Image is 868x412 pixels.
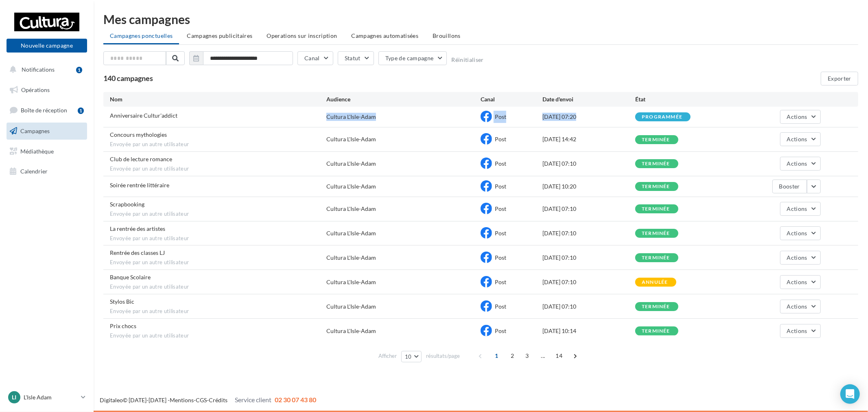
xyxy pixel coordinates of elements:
[772,180,807,193] button: Booster
[787,205,807,212] span: Actions
[401,351,422,362] button: 10
[426,352,460,360] span: résultats/page
[542,182,635,191] div: [DATE] 10:20
[110,95,326,103] div: Nom
[495,278,506,285] span: Post
[338,51,374,65] button: Statut
[495,113,506,120] span: Post
[326,135,376,143] div: Cultura L'Isle-Adam
[5,143,89,160] a: Médiathèque
[787,160,807,167] span: Actions
[780,275,821,289] button: Actions
[542,327,635,335] div: [DATE] 10:14
[5,163,89,180] a: Calendrier
[821,72,858,85] button: Exporter
[542,205,635,213] div: [DATE] 07:10
[787,113,807,120] span: Actions
[22,66,55,73] span: Notifications
[451,57,484,63] button: Réinitialiser
[495,327,506,334] span: Post
[110,298,134,305] span: Stylos Bic
[552,349,566,362] span: 14
[103,13,858,25] div: Mes campagnes
[642,206,670,212] div: terminée
[20,147,54,154] span: Médiathèque
[787,136,807,142] span: Actions
[642,255,670,261] div: terminée
[110,308,326,315] span: Envoyée par un autre utilisateur
[642,184,670,189] div: terminée
[642,161,670,167] div: terminée
[100,397,316,403] span: © [DATE]-[DATE] - - -
[196,397,207,403] a: CGS
[5,81,89,99] a: Opérations
[110,131,167,138] span: Concours mythologies
[495,160,506,167] span: Post
[267,32,337,39] span: Operations sur inscription
[110,259,326,266] span: Envoyée par un autre utilisateur
[378,51,447,65] button: Type de campagne
[110,156,172,162] span: Club de lecture romance
[297,51,333,65] button: Canal
[326,95,481,103] div: Audience
[780,202,821,216] button: Actions
[110,249,165,256] span: Rentrée des classes LJ
[495,230,506,237] span: Post
[495,136,506,142] span: Post
[21,86,50,93] span: Opérations
[103,74,153,83] span: 140 campagnes
[21,107,67,114] span: Boîte de réception
[110,165,326,173] span: Envoyée par un autre utilisateur
[110,201,144,208] span: Scrapbooking
[326,327,376,335] div: Cultura L'Isle-Adam
[787,230,807,237] span: Actions
[326,278,376,286] div: Cultura L'Isle-Adam
[506,349,519,362] span: 2
[787,303,807,310] span: Actions
[642,280,668,285] div: annulée
[787,254,807,261] span: Actions
[110,332,326,340] span: Envoyée par un autre utilisateur
[635,95,728,103] div: État
[110,322,136,329] span: Prix chocs
[275,396,316,403] span: 02 30 07 43 80
[542,254,635,262] div: [DATE] 07:10
[642,329,670,334] div: terminée
[326,229,376,237] div: Cultura L'Isle-Adam
[326,254,376,262] div: Cultura L'Isle-Adam
[110,225,165,232] span: La rentrée des artistes
[780,324,821,338] button: Actions
[542,160,635,168] div: [DATE] 07:10
[20,127,50,134] span: Campagnes
[542,229,635,237] div: [DATE] 07:10
[780,157,821,171] button: Actions
[642,304,670,309] div: terminée
[235,396,271,403] span: Service client
[352,32,419,39] span: Campagnes automatisées
[170,397,194,403] a: Mentions
[110,141,326,148] span: Envoyée par un autre utilisateur
[78,107,84,114] div: 1
[840,384,860,404] div: Open Intercom Messenger
[110,112,177,119] span: Anniversaire Cultur'addict
[110,274,151,281] span: Banque Scolaire
[110,182,169,188] span: Soirée rentrée littéraire
[110,283,326,291] span: Envoyée par un autre utilisateur
[110,210,326,218] span: Envoyée par un autre utilisateur
[7,390,87,405] a: LI L'Isle Adam
[187,32,252,39] span: Campagnes publicitaires
[110,235,326,242] span: Envoyée par un autre utilisateur
[5,101,89,119] a: Boîte de réception1
[642,231,670,236] div: terminée
[495,254,506,261] span: Post
[100,397,123,403] a: Digitaleo
[5,61,85,78] button: Notifications 1
[209,397,227,403] a: Crédits
[780,132,821,146] button: Actions
[7,39,87,53] button: Nouvelle campagne
[495,303,506,310] span: Post
[12,393,17,401] span: LI
[642,137,670,142] div: terminée
[780,251,821,265] button: Actions
[542,113,635,121] div: [DATE] 07:20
